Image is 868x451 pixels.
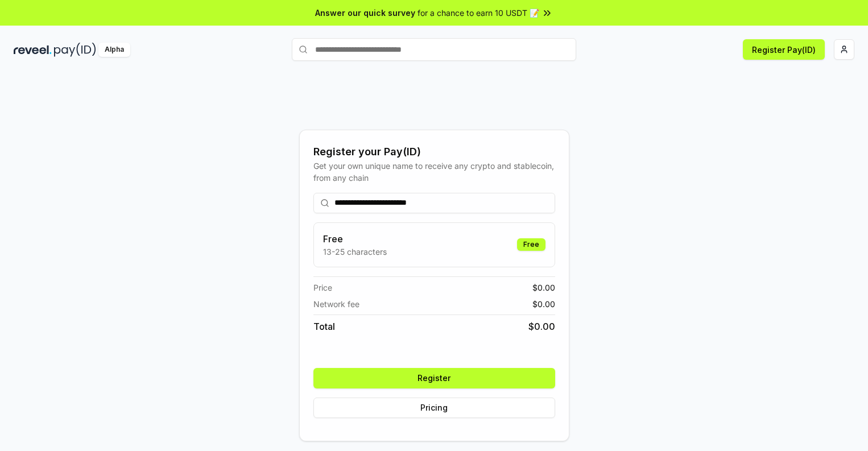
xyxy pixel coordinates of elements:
[743,39,825,60] button: Register Pay(ID)
[418,7,539,19] span: for a chance to earn 10 USDT 📝
[323,232,387,246] h3: Free
[313,298,359,310] span: Network fee
[532,282,555,293] span: $ 0.00
[313,368,555,388] button: Register
[98,43,130,57] div: Alpha
[315,7,415,19] span: Answer our quick survey
[323,246,387,258] p: 13-25 characters
[532,298,555,310] span: $ 0.00
[313,320,335,333] span: Total
[313,282,332,293] span: Price
[313,144,555,160] div: Register your Pay(ID)
[54,43,96,57] img: pay_id
[528,320,555,333] span: $ 0.00
[14,43,52,57] img: reveel_dark
[313,398,555,418] button: Pricing
[517,238,545,251] div: Free
[313,160,555,184] div: Get your own unique name to receive any crypto and stablecoin, from any chain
